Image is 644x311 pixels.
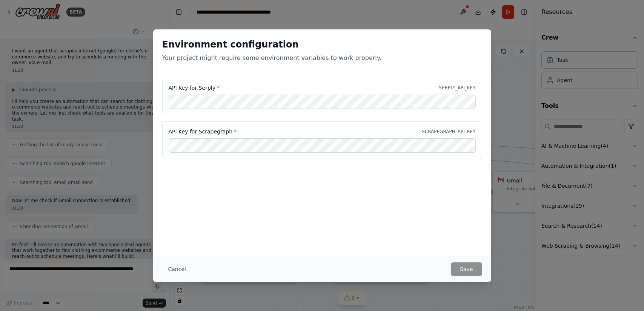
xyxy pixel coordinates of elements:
button: Cancel [162,262,192,276]
h2: Environment configuration [162,38,482,51]
label: API Key for Scrapegraph [169,128,237,135]
button: Save [451,262,482,276]
p: Your project might require some environment variables to work properly. [162,54,482,63]
p: SCRAPEGRAPH_API_KEY [422,129,475,135]
label: API Key for Serply [169,84,220,92]
p: SERPLY_API_KEY [439,85,476,91]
